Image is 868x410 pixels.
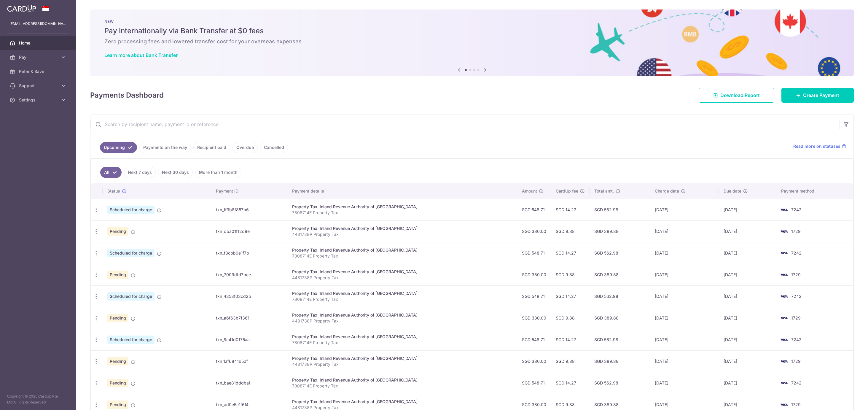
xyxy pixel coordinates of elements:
td: [DATE] [650,307,719,329]
div: Property Tax. Inland Revenue Authority of [GEOGRAPHIC_DATA] [292,247,512,253]
div: Property Tax. Inland Revenue Authority of [GEOGRAPHIC_DATA] [292,204,512,210]
td: SGD 9.88 [551,220,590,242]
p: 4481738P Property Tax [292,275,512,281]
td: SGD 14.27 [551,199,590,220]
span: Due date [724,188,741,194]
td: txn_4358f03cd2b [211,285,287,307]
span: Create Payment [803,92,839,99]
div: Property Tax. Inland Revenue Authority of [GEOGRAPHIC_DATA] [292,225,512,231]
div: Property Tax. Inland Revenue Authority of [GEOGRAPHIC_DATA] [292,312,512,318]
td: [DATE] [650,329,719,350]
td: SGD 380.00 [517,307,551,329]
img: Bank Card [778,293,790,300]
h5: Pay internationally via Bank Transfer at $0 fees [104,26,840,36]
span: Pending [107,357,128,365]
span: Home [19,40,58,46]
td: [DATE] [719,242,776,264]
td: SGD 9.88 [551,350,590,372]
a: Next 7 days [124,167,156,178]
th: Payment ID [211,183,287,199]
td: SGD 389.88 [590,350,650,372]
td: SGD 9.88 [551,307,590,329]
p: 7808714E Property Tax [292,383,512,389]
p: 7808714E Property Tax [292,210,512,216]
td: [DATE] [719,199,776,220]
td: SGD 380.00 [517,220,551,242]
span: Amount [522,188,537,194]
span: 1729 [791,315,801,320]
td: [DATE] [719,285,776,307]
span: Refer & Save [19,69,58,74]
span: 1729 [791,402,801,407]
td: SGD 548.71 [517,242,551,264]
span: Download Report [720,92,760,99]
td: [DATE] [650,285,719,307]
img: Bank Card [778,271,790,278]
span: Pending [107,271,128,279]
span: 1729 [791,272,801,277]
span: Pay [19,54,58,60]
img: Bank Card [778,379,790,387]
td: [DATE] [719,264,776,285]
span: Charge date [655,188,679,194]
a: Overdue [232,142,258,153]
span: Scheduled for charge [107,292,155,301]
span: 7242 [791,294,802,299]
td: SGD 14.27 [551,372,590,394]
a: More than 1 month [195,167,241,178]
img: Bank transfer banner [90,9,854,76]
td: SGD 14.27 [551,285,590,307]
td: SGD 562.98 [590,285,650,307]
a: Recipient paid [193,142,230,153]
span: Scheduled for charge [107,336,155,344]
td: SGD 14.27 [551,329,590,350]
td: [DATE] [719,220,776,242]
p: 4481738P Property Tax [292,361,512,367]
div: Property Tax. Inland Revenue Authority of [GEOGRAPHIC_DATA] [292,399,512,405]
span: Support [19,83,58,89]
td: [DATE] [650,199,719,220]
td: SGD 562.98 [590,329,650,350]
td: [DATE] [650,372,719,394]
a: Learn more about Bank Transfer [104,52,178,58]
td: txn_bae81dddba1 [211,372,287,394]
a: All [100,167,122,178]
td: txn_7009dfd7bee [211,264,287,285]
img: Bank Card [778,336,790,343]
a: Upcoming [100,142,137,153]
td: txn_f3cbb9e1f7b [211,242,287,264]
td: [DATE] [650,264,719,285]
td: SGD 14.27 [551,242,590,264]
img: Bank Card [778,314,790,322]
p: 7808714E Property Tax [292,340,512,346]
td: SGD 380.00 [517,350,551,372]
div: Property Tax. Inland Revenue Authority of [GEOGRAPHIC_DATA] [292,334,512,340]
span: Pending [107,401,128,409]
td: txn_8c41d0175aa [211,329,287,350]
td: SGD 548.71 [517,199,551,220]
th: Payment details [287,183,517,199]
td: SGD 562.98 [590,199,650,220]
td: SGD 548.71 [517,372,551,394]
div: Property Tax. Inland Revenue Authority of [GEOGRAPHIC_DATA] [292,355,512,361]
span: Status [107,188,120,194]
td: SGD 389.88 [590,307,650,329]
img: Bank Card [778,358,790,365]
td: txn_dba01f12d9e [211,220,287,242]
a: Cancelled [260,142,288,153]
td: SGD 389.88 [590,264,650,285]
p: 7808714E Property Tax [292,296,512,302]
td: [DATE] [650,220,719,242]
a: Read more on statuses [793,143,846,149]
td: SGD 389.88 [590,220,650,242]
td: [DATE] [650,242,719,264]
a: Create Payment [781,88,854,103]
td: SGD 548.71 [517,329,551,350]
span: Scheduled for charge [107,249,155,257]
td: SGD 380.00 [517,264,551,285]
div: Property Tax. Inland Revenue Authority of [GEOGRAPHIC_DATA] [292,377,512,383]
span: Pending [107,314,128,322]
img: Bank Card [778,401,790,408]
a: Download Report [699,88,774,103]
td: [DATE] [719,329,776,350]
